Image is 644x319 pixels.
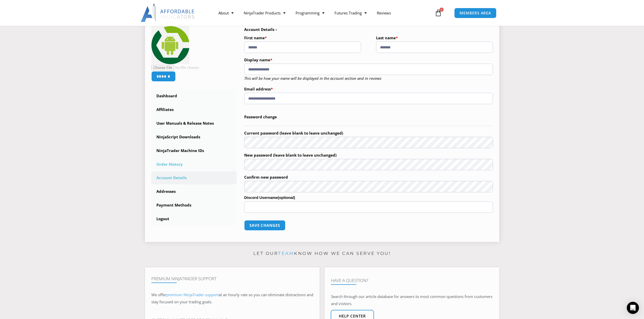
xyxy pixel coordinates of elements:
[141,4,195,22] img: LogoAI | Affordable Indicators – NinjaTrader
[376,34,493,42] label: Last name
[151,276,313,281] h4: Premium NinjaTrader Support
[213,7,433,19] nav: Menu
[427,6,449,20] a: 0
[460,11,491,15] span: MEMBERS AREA
[244,129,493,137] label: Current password (leave blank to leave unchanged)
[329,7,372,19] a: Futures Trading
[244,151,493,159] label: New password (leave blank to leave unchanged)
[244,220,285,231] button: Save changes
[239,7,290,19] a: NinjaTrader Products
[244,76,381,81] em: This will be how your name will be displayed in the account section and in reviews
[151,117,237,130] a: User Manuals & Release Notes
[151,144,237,157] a: NinjaTrader Machine IDs
[151,103,237,116] a: Affiliates
[151,171,237,184] a: Account Details
[145,250,499,258] p: Let our know how we can serve you!
[151,199,237,212] a: Payment Methods
[151,292,313,304] span: at an hourly rate so you can eliminate distractions and stay focused on your trading goals.
[151,158,237,171] a: Order History
[290,7,329,19] a: Programming
[151,130,237,144] a: NinjaScript Downloads
[244,34,361,42] label: First name
[244,108,493,126] legend: Password change
[151,185,237,198] a: Addresses
[244,173,493,181] label: Confirm new password
[278,251,294,256] a: team
[440,8,444,12] span: 0
[151,212,237,226] a: Logout
[244,85,493,93] label: Email address
[244,194,493,201] label: Discord Username
[244,56,493,64] label: Display name
[339,314,366,318] span: Help center
[151,89,237,225] nav: Account pages
[151,26,189,64] img: 6b4ef1e133a6113b1b8981462112daf7afc4265644ca2ea53f2b543be560f355
[166,292,219,297] a: premium NinjaTrader support
[372,7,396,19] a: Reviews
[151,89,237,103] a: Dashboard
[627,302,639,314] div: Open Intercom Messenger
[278,195,295,200] span: (optional)
[151,292,166,297] span: We offer
[331,278,493,283] h4: Have A Question?
[331,293,493,307] p: Search through our article database for answers to most common questions from customers and visit...
[213,7,239,19] a: About
[454,8,496,18] a: MEMBERS AREA
[244,27,277,32] b: Account Details –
